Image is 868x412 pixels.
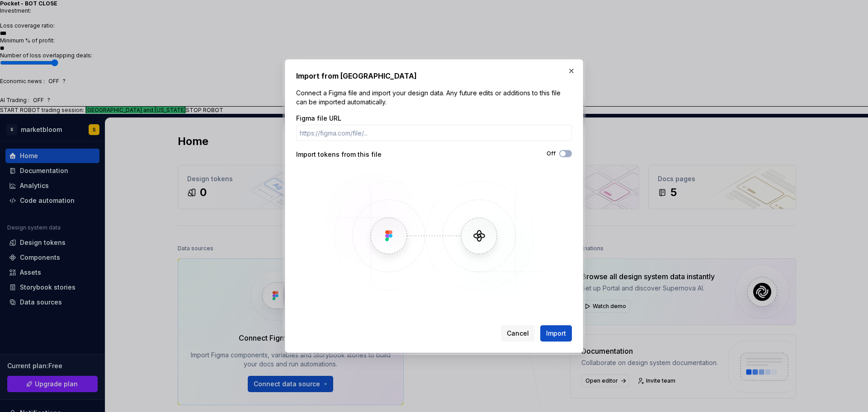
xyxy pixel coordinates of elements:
[296,70,572,81] h2: Import from [GEOGRAPHIC_DATA]
[507,329,529,338] span: Cancel
[540,325,572,342] button: Import
[501,325,535,342] button: Cancel
[296,125,572,141] input: https://figma.com/file/...
[296,89,572,107] p: Connect a Figma file and import your design data. Any future edits or additions to this file can ...
[546,329,566,338] span: Import
[296,114,341,123] label: Figma file URL
[547,150,556,157] label: Off
[296,150,434,159] div: Import tokens from this file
